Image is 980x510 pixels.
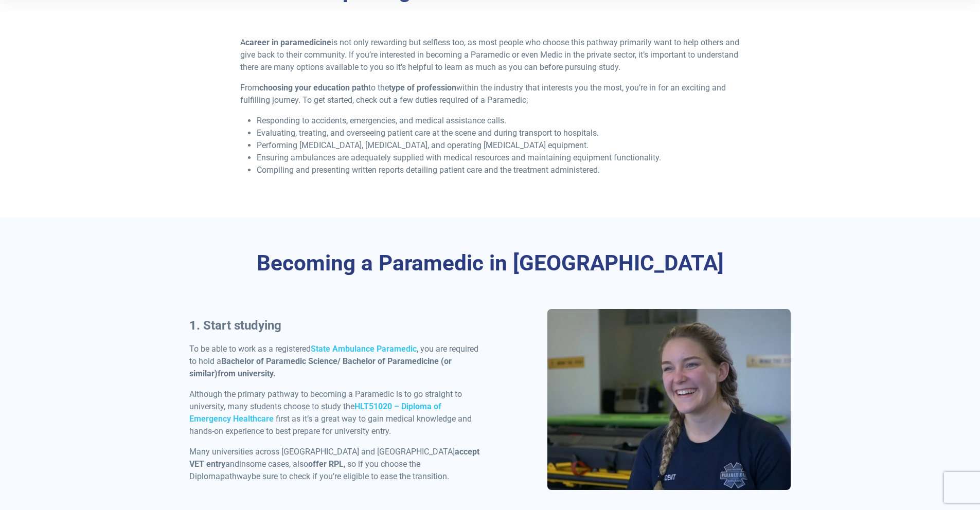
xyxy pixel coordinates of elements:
[189,459,420,481] span: , so if you choose the Diploma
[257,139,740,152] li: Performing [MEDICAL_DATA], [MEDICAL_DATA], and operating [MEDICAL_DATA] equipment.
[220,471,252,481] span: pathway
[259,83,368,93] strong: choosing your education path
[189,388,484,438] p: Although the primary pathway to becoming a Paramedic is to go straight to university, many studen...
[257,127,740,139] li: Evaluating, treating, and overseeing patient care at the scene and during transport to hospitals.
[189,356,452,378] strong: Bachelor of Paramedic Science/ Bachelor of Paramedicine (or similar)
[189,402,441,424] a: HLT51020 – Diploma of Emergency Healthcare
[239,459,246,469] span: in
[189,343,484,380] p: To be able to work as a registered , you are required to hold a
[189,250,791,277] h2: Becoming a Paramedic in [GEOGRAPHIC_DATA]
[189,447,479,469] span: accept VET entry
[240,37,740,74] p: A is not only rewarding but selfless too, as most people who choose this pathway primarily want t...
[225,459,239,469] span: and
[246,459,308,469] span: some cases, also
[252,471,449,481] span: be sure to check if you’re eligible to ease the transition.
[218,369,276,378] strong: from university.
[311,344,417,354] a: State Ambulance Paramedic
[257,152,740,164] li: Ensuring ambulances are adequately supplied with medical resources and maintaining equipment func...
[257,115,740,127] li: Responding to accidents, emergencies, and medical assistance calls.
[245,38,331,47] strong: career in paramedicine
[389,83,456,93] strong: type of profession
[308,459,344,469] span: offer RPL
[189,447,455,457] span: Many universities across [GEOGRAPHIC_DATA] and [GEOGRAPHIC_DATA]
[257,164,740,176] li: Compiling and presenting written reports detailing patient care and the treatment administered.
[189,318,281,333] strong: 1. Start studying
[240,82,740,106] p: From to the within the industry that interests you the most, you’re in for an exciting and fulfil...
